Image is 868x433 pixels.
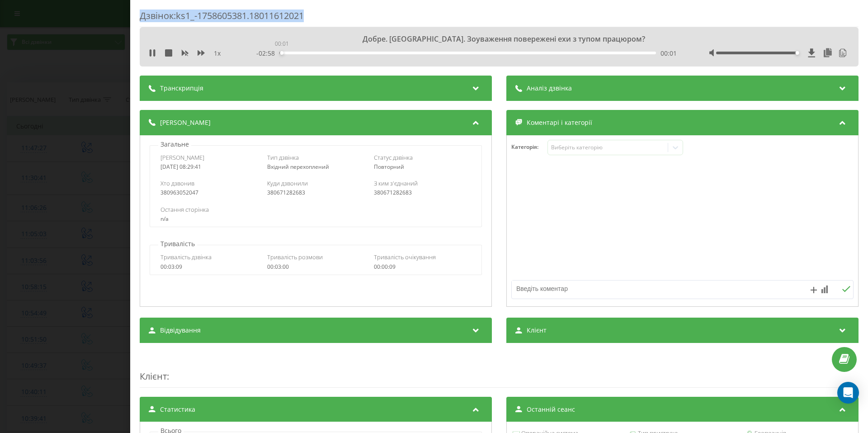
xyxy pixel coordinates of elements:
span: Аналіз дзвінка [527,84,572,93]
h4: Категорія : [511,144,547,150]
span: 00:01 [660,49,677,58]
p: Тривалість [158,239,197,248]
div: Виберіть категорію [551,144,664,151]
div: [DATE] 08:29:41 [160,164,258,170]
div: 00:03:00 [267,264,364,270]
div: 380671282683 [374,190,471,196]
span: 1 x [214,49,221,58]
span: Вхідний перехоплений [267,163,329,171]
div: Accessibility label [796,51,799,55]
div: 380963052047 [160,190,258,196]
span: Транскрипція [160,84,203,93]
span: [PERSON_NAME] [160,118,211,127]
span: Відвідування [160,326,201,335]
span: Тип дзвінка [267,153,299,162]
div: n/a [160,216,471,222]
span: - 02:58 [256,49,279,58]
div: Open Intercom Messenger [837,382,859,404]
div: 00:03:09 [160,264,258,270]
span: Клієнт [140,370,167,382]
span: Хто дзвонив [160,179,194,187]
span: Клієнт [527,326,547,335]
div: 380671282683 [267,190,364,196]
div: 00:00:09 [374,264,471,270]
span: Тривалість розмови [267,253,323,261]
div: Accessibility label [280,51,283,55]
div: 00:01 [273,38,291,50]
span: Повторний [374,163,404,171]
span: З ким з'єднаний [374,179,418,187]
span: Статус дзвінка [374,153,413,162]
span: Останній сеанс [527,405,575,414]
span: [PERSON_NAME] [160,153,204,162]
span: Коментарі і категорії [527,118,592,127]
span: Куди дзвонили [267,179,308,187]
div: : [140,352,859,388]
div: Добре. [GEOGRAPHIC_DATA]. Зоуваження повережені ехи з тупом працюром? [217,34,781,44]
span: Остання сторінка [160,205,209,214]
span: Статистика [160,405,195,414]
span: Тривалість дзвінка [160,253,212,261]
div: Дзвінок : ks1_-1758605381.18011612021 [140,10,859,27]
p: Загальне [158,140,191,149]
span: Тривалість очікування [374,253,436,261]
